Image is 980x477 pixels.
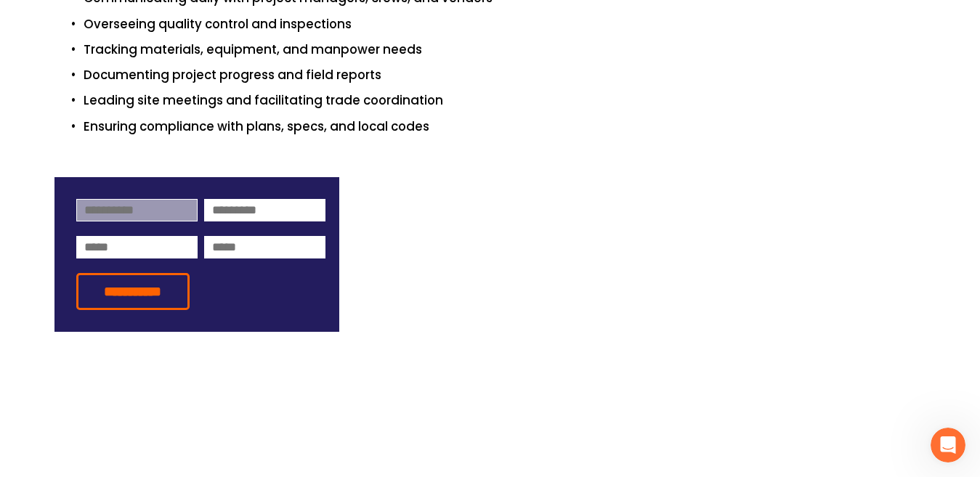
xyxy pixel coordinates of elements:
p: Tracking materials, equipment, and manpower needs [84,40,926,60]
iframe: Intercom live chat [931,428,965,462]
p: Overseeing quality control and inspections [84,15,926,34]
p: Documenting project progress and field reports [84,65,926,85]
p: Ensuring compliance with plans, specs, and local codes [84,117,926,136]
p: Leading site meetings and facilitating trade coordination [84,91,926,110]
